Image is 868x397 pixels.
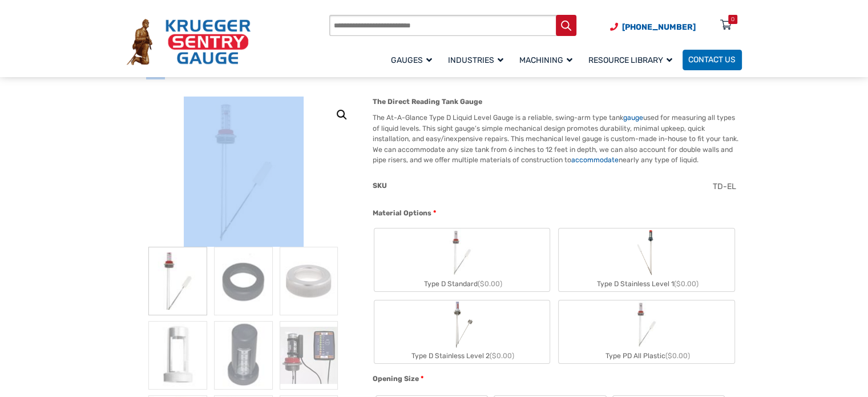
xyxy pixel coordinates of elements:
div: 0 [731,15,734,24]
span: Resource Library [588,55,672,65]
label: Type PD All Plastic [559,300,734,363]
span: Machining [519,55,572,65]
span: ($0.00) [490,352,514,360]
a: Gauges [385,48,442,71]
span: Gauges [391,55,432,65]
span: TD-EL [713,182,736,191]
span: Opening Size [373,375,419,383]
span: Material Options [373,209,431,217]
label: Type D Standard [374,228,550,291]
span: ($0.00) [674,280,699,288]
img: At A Glance - Image 3 [280,247,338,315]
img: At A Glance - Image 6 [280,321,338,390]
a: Phone Number (920) 434-8860 [610,21,696,33]
img: Chemical Sight Gauge [633,228,660,276]
strong: The Direct Reading Tank Gauge [373,98,482,106]
img: At A Glance [184,97,304,247]
abbr: required [433,208,436,218]
img: At A Glance - Image 5 [214,321,272,390]
label: Type D Stainless Level 2 [374,300,550,363]
a: gauge [623,114,643,122]
img: At A Glance - Image 4 [148,321,207,390]
img: At A Glance - Image 2 [214,247,272,315]
span: ($0.00) [665,352,690,360]
div: Type PD All Plastic [559,348,734,363]
div: Type D Stainless Level 2 [374,348,550,363]
span: [PHONE_NUMBER] [622,22,696,32]
div: Type D Stainless Level 1 [559,276,734,291]
a: View full-screen image gallery [332,105,352,125]
a: Machining [514,48,583,71]
a: Resource Library [583,48,683,71]
img: Krueger Sentry Gauge [127,19,251,65]
img: At A Glance [148,247,207,315]
span: ($0.00) [478,280,502,288]
abbr: required [421,374,423,384]
a: Contact Us [683,50,742,70]
a: Industries [442,48,514,71]
span: Industries [448,55,503,65]
div: Type D Standard [374,276,550,291]
p: The At-A-Glance Type D Liquid Level Gauge is a reliable, swing-arm type tank used for measuring a... [373,113,742,165]
span: SKU [373,182,387,190]
label: Type D Stainless Level 1 [559,228,734,291]
span: Contact Us [688,55,736,65]
a: accommodate [571,156,619,164]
